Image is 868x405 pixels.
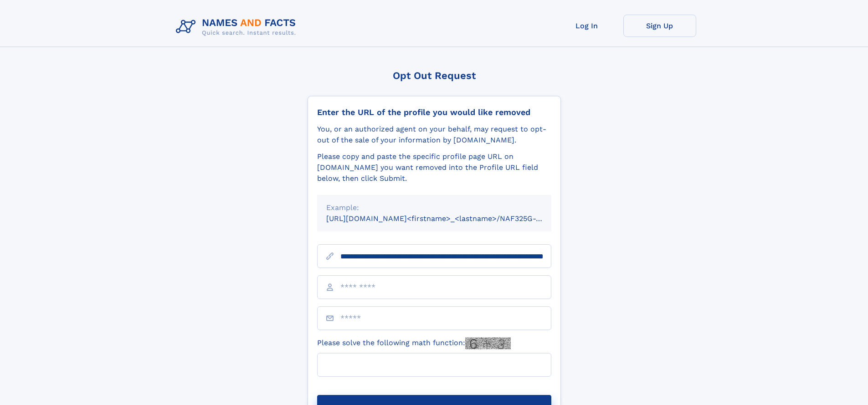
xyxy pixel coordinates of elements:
[550,15,623,37] a: Log In
[308,70,561,81] div: Opt Out Request
[623,15,696,37] a: Sign Up
[326,214,569,223] small: [URL][DOMAIN_NAME]<firstname>_<lastname>/NAF325G-xxxxxxxx
[317,151,551,184] div: Please copy and paste the specific profile page URL on [DOMAIN_NAME] you want removed into the Pr...
[317,337,511,349] label: Please solve the following math function:
[326,202,542,213] div: Example:
[172,15,303,39] img: Logo Names and Facts
[317,124,551,146] div: You, or an authorized agent on your behalf, may request to opt-out of the sale of your informatio...
[317,107,551,117] div: Enter the URL of the profile you would like removed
